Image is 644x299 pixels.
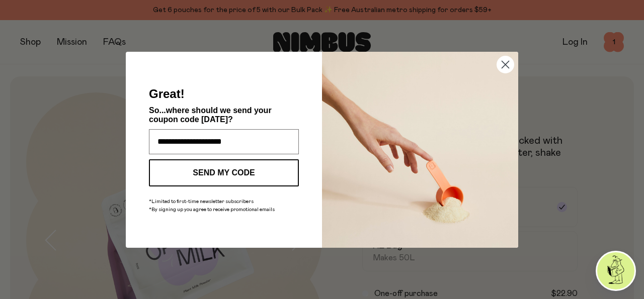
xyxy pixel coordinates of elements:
span: *Limited to first-time newsletter subscribers [149,199,254,204]
span: So...where should we send your coupon code [DATE]? [149,106,272,124]
span: *By signing up you agree to receive promotional emails [149,207,275,212]
button: SEND MY CODE [149,159,299,186]
img: c0d45117-8e62-4a02-9742-374a5db49d45.jpeg [322,52,518,248]
input: Enter your email address [149,129,299,154]
button: Close dialog [497,56,514,73]
img: agent [597,252,634,289]
span: Great! [149,87,185,101]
